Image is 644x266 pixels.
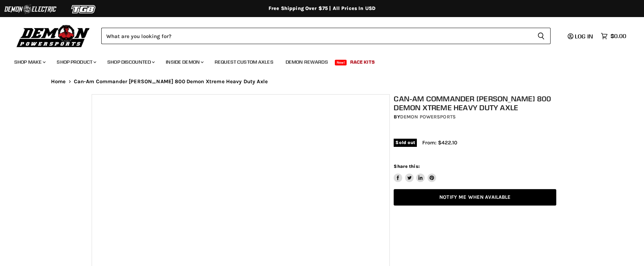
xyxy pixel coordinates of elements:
[532,28,551,44] button: Search
[37,79,607,85] nav: Breadcrumbs
[394,113,556,121] div: by
[345,55,380,69] a: Race Kits
[335,60,347,65] span: New!
[400,114,456,120] a: Demon Powersports
[9,55,50,69] a: Shop Make
[394,164,419,169] span: Share this:
[57,2,111,16] img: TGB Logo 2
[597,31,630,41] a: $0.00
[9,52,624,69] ul: Main menu
[4,2,57,16] img: Demon Electric Logo 2
[280,55,333,69] a: Demon Rewards
[394,189,556,206] a: Notify Me When Available
[51,79,66,85] a: Home
[394,139,417,147] span: Sold out
[610,33,626,39] span: $0.00
[74,79,268,85] span: Can-Am Commander [PERSON_NAME] 800 Demon Xtreme Heavy Duty Axle
[575,33,593,40] span: Log in
[394,94,556,112] h1: Can-Am Commander [PERSON_NAME] 800 Demon Xtreme Heavy Duty Axle
[14,23,92,48] img: Demon Powersports
[37,5,607,12] div: Free Shipping Over $75 | All Prices In USD
[394,163,436,182] aside: Share this:
[422,139,457,146] span: From: $422.10
[102,55,159,69] a: Shop Discounted
[564,33,597,39] a: Log in
[160,55,208,69] a: Inside Demon
[51,55,101,69] a: Shop Product
[101,28,532,44] input: Search
[209,55,279,69] a: Request Custom Axles
[101,28,551,44] form: Product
